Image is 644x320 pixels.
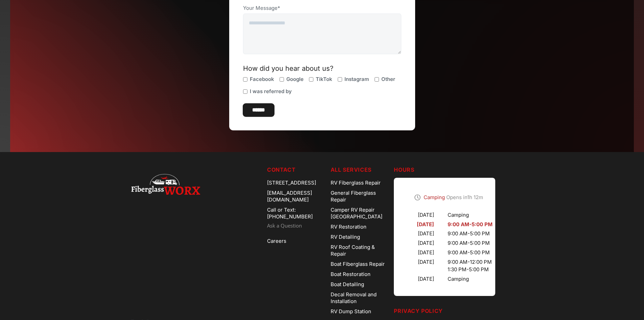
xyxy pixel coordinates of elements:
[405,221,434,228] div: [DATE]
[467,194,483,200] time: 1h 12m
[243,77,247,82] input: Facebook
[331,306,389,317] a: RV Dump Station
[448,230,493,237] div: 9:00 AM - 5:00 PM
[250,88,292,95] span: I was referred by
[375,77,379,82] input: Other
[405,259,434,273] div: [DATE]
[331,290,389,306] a: Decal Removal and Installation
[267,205,325,222] a: Call or Text: [PHONE_NUMBER]
[405,276,434,282] div: [DATE]
[446,194,483,200] span: Opens in
[448,240,493,247] div: 9:00 AM - 5:00 PM
[243,89,247,94] input: I was referred by
[331,188,389,205] a: General Fiberglass Repair
[331,269,389,279] a: Boat Restoration
[316,76,332,83] span: TikTok
[344,76,369,83] span: Instagram
[267,222,325,230] a: Ask a Question
[331,222,389,232] a: RV Restoration
[280,77,284,82] input: Google
[394,166,513,174] h5: Hours
[331,259,389,269] a: Boat Fiberglass Repair
[267,188,325,205] div: [EMAIL_ADDRESS][DOMAIN_NAME]
[267,166,325,174] h5: Contact
[331,205,389,222] a: Camper RV Repair [GEOGRAPHIC_DATA]
[448,259,493,265] div: 9:00 AM - 12:00 PM
[331,279,389,290] a: Boat Detailing
[405,212,434,218] div: [DATE]
[250,76,274,83] span: Facebook
[448,276,493,282] div: Camping
[424,194,445,200] span: Camping
[331,242,389,259] a: RV Roof Coating & Repair
[243,65,401,72] div: How did you hear about us?
[331,232,389,242] a: RV Detailing
[331,178,389,188] a: RV Fiberglass Repair
[338,77,342,82] input: Instagram
[448,249,493,256] div: 9:00 AM - 5:00 PM
[331,166,389,174] h5: ALL SERVICES
[405,249,434,256] div: [DATE]
[267,178,325,188] div: [STREET_ADDRESS]
[448,266,493,273] div: 1:30 PM - 5:00 PM
[267,236,325,246] a: Careers
[448,212,493,218] div: Camping
[286,76,304,83] span: Google
[243,5,401,12] label: Your Message*
[405,240,434,247] div: [DATE]
[309,77,313,82] input: TikTok
[381,76,395,83] span: Other
[394,307,513,315] h5: Privacy Policy
[448,221,493,228] div: 9:00 AM - 5:00 PM
[405,230,434,237] div: [DATE]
